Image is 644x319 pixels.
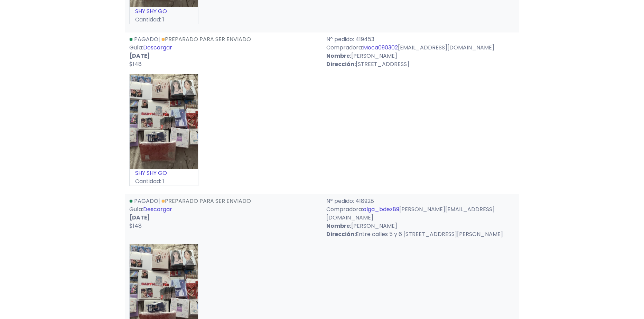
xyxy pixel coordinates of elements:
[161,197,251,205] a: Preparado para ser enviado
[129,222,142,230] span: $148
[326,52,515,60] p: [PERSON_NAME]
[130,16,198,24] p: Cantidad: 1
[326,44,515,52] p: Compradora: [EMAIL_ADDRESS][DOMAIN_NAME]
[143,44,172,51] a: Descargar
[129,52,318,60] p: [DATE]
[326,52,351,60] strong: Nombre:
[326,60,356,68] strong: Dirección:
[130,74,198,169] img: small_1717646661432.jpeg
[326,60,515,68] p: [STREET_ADDRESS]
[134,197,158,205] span: Pagado
[326,222,351,230] strong: Nombre:
[363,205,399,213] a: olga_bdez89
[161,35,251,43] a: Preparado para ser enviado
[125,35,322,68] div: | Guía:
[326,222,515,230] p: [PERSON_NAME]
[363,44,398,51] a: Moca090302
[125,197,322,238] div: | Guía:
[326,230,515,238] p: Entre calles 5 y 6 [STREET_ADDRESS][PERSON_NAME]
[134,35,158,43] span: Pagado
[326,35,515,44] p: Nº pedido: 419453
[135,169,167,177] a: SHY SHY GO
[129,214,318,222] p: [DATE]
[326,205,515,222] p: Compradora: [PERSON_NAME][EMAIL_ADDRESS][DOMAIN_NAME]
[135,7,167,15] a: SHY SHY GO
[326,197,515,205] p: Nº pedido: 418928
[129,60,142,68] span: $148
[143,205,172,213] a: Descargar
[130,177,198,186] p: Cantidad: 1
[326,230,356,238] strong: Dirección:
